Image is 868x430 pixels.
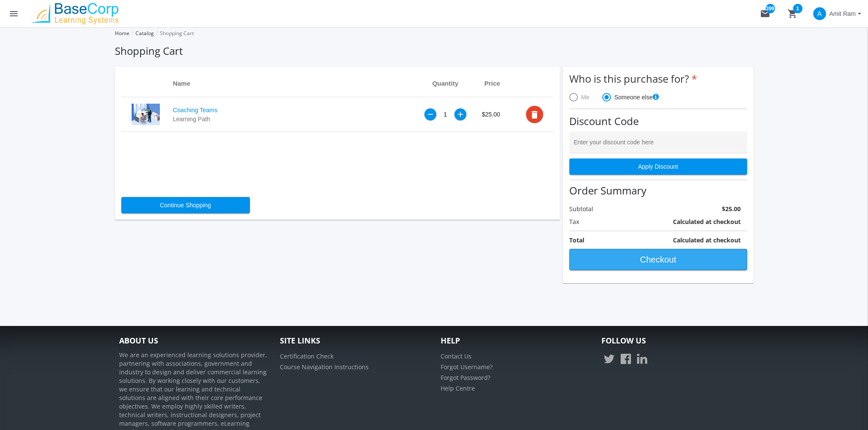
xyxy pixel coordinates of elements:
a: Course Navigation Instructions [280,363,369,371]
h4: Follow Us [601,337,749,345]
a: Certification Check [280,352,333,360]
h3: Order Summary [569,185,747,196]
button: − [424,108,436,120]
strong: Total [569,236,584,244]
button: Checkout [569,249,747,270]
li: Shopping Cart [154,27,194,39]
label: Who is this purchase for? [569,73,697,84]
h4: Help [441,337,589,345]
a: Contact Us [441,352,472,360]
strong: Calculated at checkout [673,236,740,244]
label: Subtotal [569,205,643,213]
h3: Discount Code [569,116,747,127]
h4: About Us [119,337,267,345]
th: Price [475,73,507,97]
strong: $25.00 [721,205,740,213]
span: Checkout [577,252,740,267]
div: Learning Path [173,116,409,122]
h1: Shopping Cart [115,44,754,58]
div: − [427,111,433,118]
a: Help Centre [441,384,475,392]
span: Me [578,93,589,102]
a: Home [115,30,129,37]
img: productPicture_a.png [132,104,160,125]
mat-icon: mail [760,9,770,19]
div: 1 [439,110,452,118]
mat-icon: delete [529,110,540,120]
span: A [813,7,826,20]
mat-icon: menu [9,9,19,19]
a: Forgot Password? [441,373,490,382]
h4: Site Links [280,337,428,345]
label: Tax [569,218,628,226]
div: + [457,111,463,118]
a: Coaching Teams [173,107,409,113]
strong: Calculated at checkout [673,218,740,226]
span: Someone else [611,93,659,102]
a: Forgot Username? [441,363,493,371]
span: Apply Discount [577,159,740,174]
span: Amit Ram [829,6,856,21]
button: Continue Shopping [121,197,250,213]
span: $25.00 [482,111,500,118]
button: + [454,108,466,120]
img: logo.png [27,3,122,24]
a: Catalog [135,30,154,37]
th: Quantity [415,73,475,97]
button: Apply Discount [569,158,747,175]
mat-icon: shopping_cart [787,9,798,19]
th: Name [166,73,415,97]
span: Continue Shopping [160,197,211,213]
